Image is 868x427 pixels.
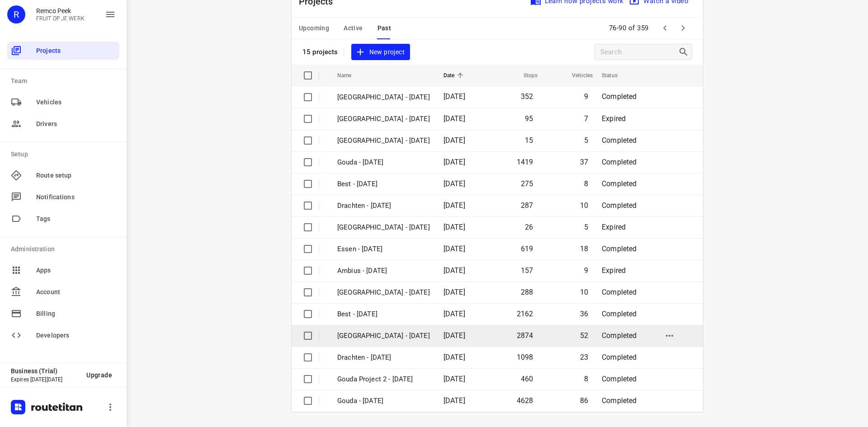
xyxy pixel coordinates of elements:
[512,70,538,81] span: Stops
[337,287,430,298] p: Antwerpen - Monday
[11,244,119,254] p: Administration
[11,367,79,375] p: Business (Trial)
[580,158,588,166] span: 37
[602,179,637,188] span: Completed
[337,136,430,146] p: Antwerpen - Tuesday
[443,266,465,275] span: [DATE]
[580,244,588,253] span: 18
[584,266,588,275] span: 9
[525,136,533,145] span: 15
[337,222,430,233] p: Gemeente Rotterdam - Monday
[337,201,430,211] p: Drachten - Tuesday
[7,188,119,206] div: Notifications
[36,15,85,22] p: FRUIT OP JE WERK
[7,305,119,323] div: Billing
[11,76,119,86] p: Team
[602,288,637,296] span: Completed
[443,244,465,253] span: [DATE]
[580,396,588,405] span: 86
[36,331,116,340] span: Developers
[7,326,119,344] div: Developers
[337,396,430,406] p: Gouda - Monday
[602,353,637,361] span: Completed
[7,210,119,228] div: Tags
[584,136,588,145] span: 5
[517,331,533,340] span: 2874
[36,98,116,107] span: Vehicles
[443,310,465,318] span: [DATE]
[299,23,329,34] span: Upcoming
[602,70,629,81] span: Status
[580,331,588,340] span: 52
[36,287,116,297] span: Account
[79,367,119,383] button: Upgrade
[443,396,465,405] span: [DATE]
[337,309,430,319] p: Best - Monday
[602,244,637,253] span: Completed
[656,19,674,37] span: Previous Page
[337,70,363,81] span: Name
[36,171,116,180] span: Route setup
[521,244,533,253] span: 619
[443,158,465,166] span: [DATE]
[602,158,637,166] span: Completed
[7,115,119,133] div: Drivers
[337,157,430,168] p: Gouda - Tuesday
[443,136,465,145] span: [DATE]
[36,46,116,56] span: Projects
[602,201,637,210] span: Completed
[443,353,465,361] span: [DATE]
[517,310,533,318] span: 2162
[521,375,533,383] span: 460
[337,179,430,189] p: Best - Tuesday
[584,92,588,101] span: 9
[443,179,465,188] span: [DATE]
[602,331,637,340] span: Completed
[36,309,116,319] span: Billing
[525,114,533,123] span: 95
[600,45,678,59] input: Search projects
[602,396,637,405] span: Completed
[302,48,338,56] p: 15 projects
[580,353,588,361] span: 23
[443,331,465,340] span: [DATE]
[7,261,119,279] div: Apps
[36,7,85,14] p: Remco Peek
[443,223,465,231] span: [DATE]
[443,288,465,296] span: [DATE]
[351,44,410,61] button: New project
[525,223,533,231] span: 26
[602,310,637,318] span: Completed
[11,376,79,383] p: Expires [DATE][DATE]
[521,288,533,296] span: 288
[521,179,533,188] span: 275
[584,179,588,188] span: 8
[517,396,533,405] span: 4628
[7,42,119,60] div: Projects
[443,92,465,101] span: [DATE]
[580,288,588,296] span: 10
[602,92,637,101] span: Completed
[560,70,593,81] span: Vehicles
[337,266,430,276] p: Ambius - Monday
[337,114,430,124] p: Gemeente Rotterdam - Tuesday
[521,92,533,101] span: 352
[580,310,588,318] span: 36
[517,353,533,361] span: 1098
[36,266,116,275] span: Apps
[337,331,430,341] p: Zwolle - Monday
[443,70,467,81] span: Date
[7,283,119,301] div: Account
[357,47,405,58] span: New project
[443,201,465,210] span: [DATE]
[602,223,626,231] span: Expired
[517,158,533,166] span: 1419
[584,375,588,383] span: 8
[678,47,692,57] div: Search
[602,114,626,123] span: Expired
[7,166,119,184] div: Route setup
[86,371,112,379] span: Upgrade
[337,352,430,363] p: Drachten - Monday
[36,119,116,129] span: Drivers
[443,375,465,383] span: [DATE]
